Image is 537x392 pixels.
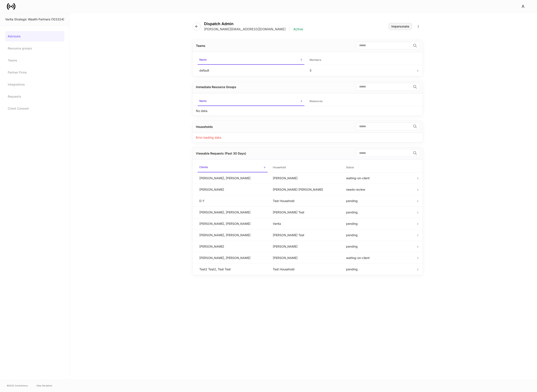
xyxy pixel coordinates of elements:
[5,103,64,114] a: Client Consent
[196,184,269,195] td: [PERSON_NAME]
[196,44,205,48] div: Teams
[196,241,269,252] td: [PERSON_NAME]
[198,97,304,106] span: Name
[343,229,416,241] td: pending
[269,241,343,252] td: [PERSON_NAME]
[7,384,28,387] span: © 2025 OneAdvisory
[343,218,416,229] td: pending
[196,109,208,113] p: No data.
[273,165,286,169] h6: Household
[271,163,341,172] span: Household
[269,195,343,207] td: Test Household
[196,263,269,275] td: Test2 Test2, Test Test
[5,55,64,66] a: Teams
[343,252,416,263] td: waiting-on-client
[344,163,414,172] span: Status
[196,65,306,76] td: default
[289,27,290,31] p: |
[269,172,343,184] td: [PERSON_NAME]
[199,58,207,62] h6: Name
[198,55,304,65] span: Name
[310,58,321,62] h6: Members
[199,99,207,103] h6: Name
[343,172,416,184] td: waiting-on-client
[196,151,246,156] div: Viewable Requests (Past 30 Days)
[343,195,416,207] td: pending
[308,56,415,64] span: Members
[308,97,415,106] span: Resources
[5,17,64,21] div: Verita Strategic Wealth Partners (103324)
[5,31,64,41] a: Advisors
[196,172,269,184] td: [PERSON_NAME], [PERSON_NAME]
[196,195,269,207] td: D Y
[199,165,208,169] h6: Clients
[343,207,416,218] td: pending
[196,135,222,140] p: Error loading data.
[293,27,303,31] p: Active
[5,67,64,78] a: Partner Firms
[269,218,343,229] td: Verita
[196,218,269,229] td: [PERSON_NAME], [PERSON_NAME]
[37,384,52,387] a: Data Disclaimer
[5,79,64,90] a: Integrations
[269,207,343,218] td: [PERSON_NAME] Test
[198,163,268,172] span: Clients
[269,263,343,275] td: Test Household
[204,27,285,31] p: [PERSON_NAME][EMAIL_ADDRESS][DOMAIN_NAME]
[196,229,269,241] td: [PERSON_NAME], [PERSON_NAME]
[343,241,416,252] td: pending
[306,65,416,76] td: 3
[196,85,236,89] div: Immediate Resource Groups
[5,43,64,54] a: Resource groups
[346,165,354,169] h6: Status
[196,252,269,263] td: [PERSON_NAME], [PERSON_NAME]
[343,184,416,195] td: needs-review
[269,252,343,263] td: [PERSON_NAME]
[196,207,269,218] td: [PERSON_NAME], [PERSON_NAME]
[389,23,412,30] button: Impersonate
[391,25,409,28] div: Impersonate
[5,91,64,102] a: Requests
[310,99,322,103] h6: Resources
[269,184,343,195] td: [PERSON_NAME] [PERSON_NAME]
[343,263,416,275] td: pending
[204,21,303,26] h4: Dispatch Admin
[196,125,213,129] div: Households
[269,229,343,241] td: [PERSON_NAME] Test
